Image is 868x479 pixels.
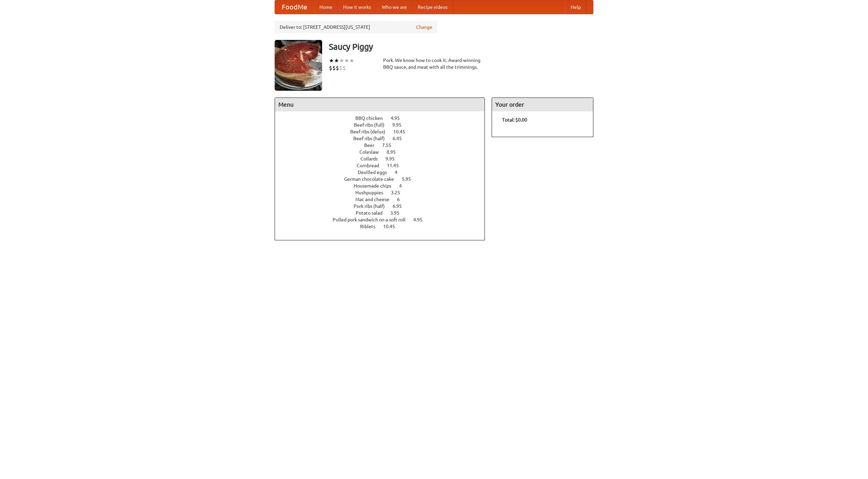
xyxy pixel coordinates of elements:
a: FoodMe [275,0,314,14]
li: ★ [334,57,339,64]
a: Mac and cheese 6 [355,197,412,202]
span: Beef ribs (delux) [350,129,392,134]
span: 6.95 [393,203,409,209]
a: Housemade chips 4 [354,183,414,189]
a: Change [416,24,432,30]
span: Coleslaw [359,149,386,155]
a: Coleslaw 8.95 [359,149,408,155]
b: Total: $0.00 [502,117,527,123]
span: 5.95 [402,176,418,182]
div: Deliver to: [STREET_ADDRESS][US_STATE] [275,21,437,33]
img: angular.jpg [275,40,322,91]
span: Pork ribs (half) [354,203,392,209]
a: Recipe videos [412,0,453,14]
span: BBQ chicken [355,115,390,121]
a: Devilled eggs 4 [358,170,410,175]
a: German chocolate cake 5.95 [344,176,423,182]
a: Who we are [376,0,412,14]
a: Collards 9.95 [360,156,407,161]
span: 4.95 [413,217,429,222]
span: 4 [399,183,409,189]
a: Beef ribs (half) 6.45 [353,136,414,141]
span: 4.95 [391,115,407,121]
li: $ [336,64,339,72]
a: Beef ribs (delux) 10.45 [350,129,418,134]
span: 9.95 [392,122,408,128]
span: Mac and cheese [355,197,396,202]
span: Pulled pork sandwich on a soft roll [333,217,412,222]
h4: Your order [492,98,593,111]
span: German chocolate cake [344,176,401,182]
a: Hushpuppies 3.25 [355,190,413,195]
li: $ [339,64,342,72]
div: Pork. We know how to cook it. Award-winning BBQ sauce, and meat with all the trimmings. [383,57,485,70]
span: Devilled eggs [358,170,394,175]
span: Potato salad [356,210,389,216]
li: ★ [344,57,349,64]
a: Pork ribs (half) 6.95 [354,203,414,209]
span: 11.45 [387,163,406,168]
li: ★ [339,57,344,64]
span: 10.45 [383,224,402,229]
h4: Menu [275,98,485,111]
span: Riblets [360,224,382,229]
a: Pulled pork sandwich on a soft roll 4.95 [333,217,435,222]
span: Beef ribs (half) [353,136,392,141]
a: Beer 7.55 [364,143,404,148]
a: Help [565,0,586,14]
span: Hushpuppies [355,190,390,195]
h3: Saucy Piggy [329,40,593,53]
span: Beef ribs (full) [354,122,391,128]
a: How it works [338,0,376,14]
li: ★ [349,57,354,64]
span: 9.95 [386,156,401,161]
span: 7.55 [382,143,398,148]
a: Home [314,0,338,14]
span: Cornbread [357,163,386,168]
li: ★ [329,57,334,64]
a: Potato salad 3.95 [356,210,412,216]
a: Cornbread 11.45 [357,163,411,168]
a: BBQ chicken 4.95 [355,115,412,121]
span: 6 [397,197,407,202]
a: Beef ribs (full) 9.95 [354,122,414,128]
li: $ [329,64,332,72]
a: Riblets 10.45 [360,224,408,229]
span: 4 [395,170,404,175]
li: $ [342,64,346,72]
span: Beer [364,143,381,148]
span: 3.95 [390,210,406,216]
span: 8.95 [387,149,402,155]
li: $ [332,64,336,72]
span: Collards [360,156,384,161]
span: 10.45 [393,129,412,134]
span: Housemade chips [354,183,398,189]
span: 6.45 [393,136,409,141]
span: 3.25 [391,190,407,195]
